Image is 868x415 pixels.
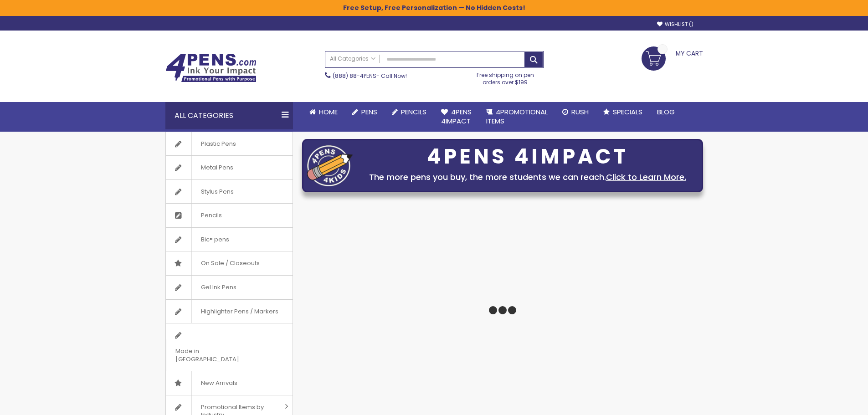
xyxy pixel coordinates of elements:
[302,102,345,122] a: Home
[166,371,293,395] a: New Arrivals
[657,21,693,28] a: Wishlist
[165,53,257,82] img: 4Pens Custom Pens and Promotional Products
[166,323,293,371] a: Made in [GEOGRAPHIC_DATA]
[385,102,434,122] a: Pencils
[486,107,548,126] span: 4PROMOTIONAL ITEMS
[166,276,293,299] a: Gel Ink Pens
[434,102,479,132] a: 4Pens4impact
[357,147,698,166] div: 4PENS 4IMPACT
[650,102,682,122] a: Blog
[166,300,293,323] a: Highlighter Pens / Markers
[191,228,238,251] span: Bic® pens
[606,171,686,183] a: Click to Learn More.
[467,68,544,86] div: Free shipping on pen orders over $199
[191,251,269,275] span: On Sale / Closeouts
[319,107,338,117] span: Home
[571,107,589,117] span: Rush
[357,171,698,184] div: The more pens you buy, the more students we can reach.
[613,107,642,117] span: Specials
[596,102,650,122] a: Specials
[333,72,376,80] a: (888) 88-4PENS
[191,300,288,323] span: Highlighter Pens / Markers
[166,156,293,179] a: Metal Pens
[191,156,242,179] span: Metal Pens
[441,107,472,126] span: 4Pens 4impact
[166,228,293,251] a: Bic® pens
[401,107,426,117] span: Pencils
[191,180,243,204] span: Stylus Pens
[333,72,407,80] span: - Call Now!
[166,180,293,204] a: Stylus Pens
[166,204,293,227] a: Pencils
[166,339,270,371] span: Made in [GEOGRAPHIC_DATA]
[325,51,380,67] a: All Categories
[165,102,293,129] div: All Categories
[479,102,555,132] a: 4PROMOTIONALITEMS
[191,132,245,156] span: Plastic Pens
[345,102,385,122] a: Pens
[166,132,293,156] a: Plastic Pens
[191,371,247,395] span: New Arrivals
[307,145,353,186] img: four_pen_logo.png
[191,204,231,227] span: Pencils
[166,251,293,275] a: On Sale / Closeouts
[191,276,246,299] span: Gel Ink Pens
[555,102,596,122] a: Rush
[657,107,675,117] span: Blog
[330,55,375,62] span: All Categories
[361,107,377,117] span: Pens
